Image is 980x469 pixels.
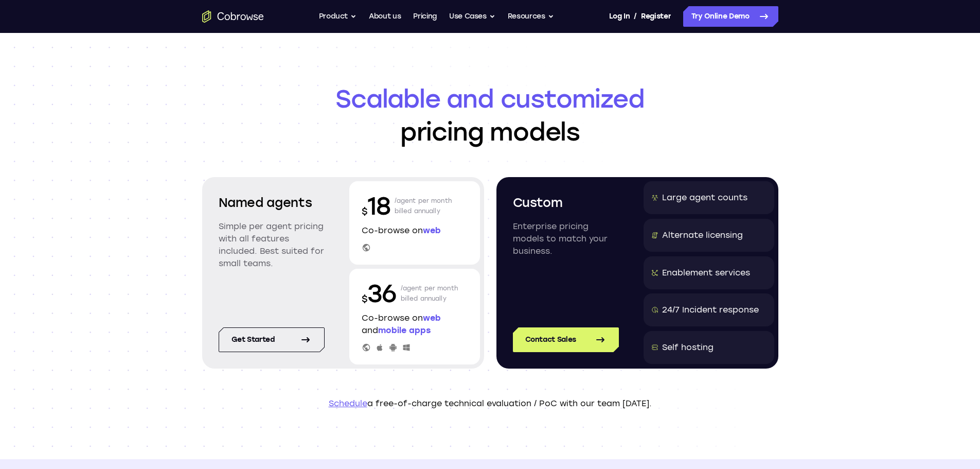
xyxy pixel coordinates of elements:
[662,229,743,241] div: Alternate licensing
[202,397,778,410] p: a free-of-charge technical evaluation / PoC with our team [DATE].
[662,341,714,354] div: Self hosting
[362,206,368,217] span: $
[609,6,630,27] a: Log In
[329,398,367,408] a: Schedule
[413,6,437,27] a: Pricing
[369,6,401,27] a: About us
[202,82,778,115] span: Scalable and customized
[395,189,452,222] p: /agent per month billed annually
[219,194,325,212] h2: Named agents
[641,6,671,27] a: Register
[513,194,619,212] h2: Custom
[401,277,458,310] p: /agent per month billed annually
[449,6,495,27] button: Use Cases
[662,192,747,204] div: Large agent counts
[362,189,390,222] p: 18
[423,225,441,235] span: web
[513,327,619,352] a: Contact Sales
[423,313,441,323] span: web
[513,220,619,257] p: Enterprise pricing models to match your business.
[202,82,778,148] h1: pricing models
[362,277,397,310] p: 36
[634,10,637,23] span: /
[362,312,468,337] p: Co-browse on and
[662,304,759,316] div: 24/7 Incident response
[662,267,750,279] div: Enablement services
[319,6,357,27] button: Product
[219,327,325,352] a: Get started
[683,6,778,27] a: Try Online Demo
[378,325,431,335] span: mobile apps
[202,10,264,23] a: Go to the home page
[508,6,554,27] button: Resources
[219,220,325,270] p: Simple per agent pricing with all features included. Best suited for small teams.
[362,293,368,305] span: $
[362,224,468,237] p: Co-browse on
